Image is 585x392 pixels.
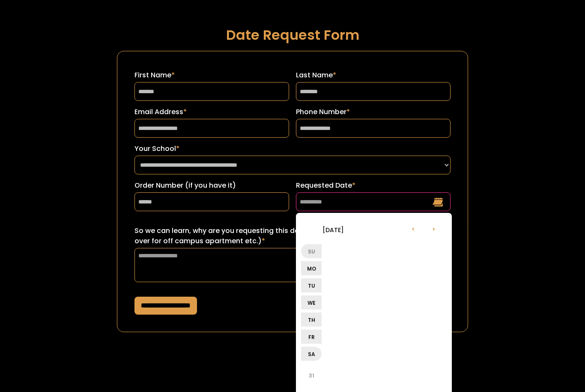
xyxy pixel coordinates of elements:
[301,278,322,292] li: Tu
[134,180,289,191] label: Order Number (if you have it)
[117,27,468,42] h1: Date Request Form
[134,144,451,154] label: Your School
[301,219,365,240] li: [DATE]
[301,347,322,361] li: Sa
[301,330,322,344] li: Fr
[301,295,322,309] li: We
[134,70,289,80] label: First Name
[424,218,444,239] li: ›
[296,107,451,117] label: Phone Number
[301,365,322,386] li: 31
[134,107,289,117] label: Email Address
[403,218,424,239] li: ‹
[296,70,451,80] label: Last Name
[296,180,451,191] label: Requested Date
[117,51,468,332] form: Request a Date Form
[301,261,322,275] li: Mo
[301,244,322,258] li: Su
[134,226,451,246] label: So we can learn, why are you requesting this date? (ex: sorority recruitment, lease turn over for...
[301,312,322,327] li: Th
